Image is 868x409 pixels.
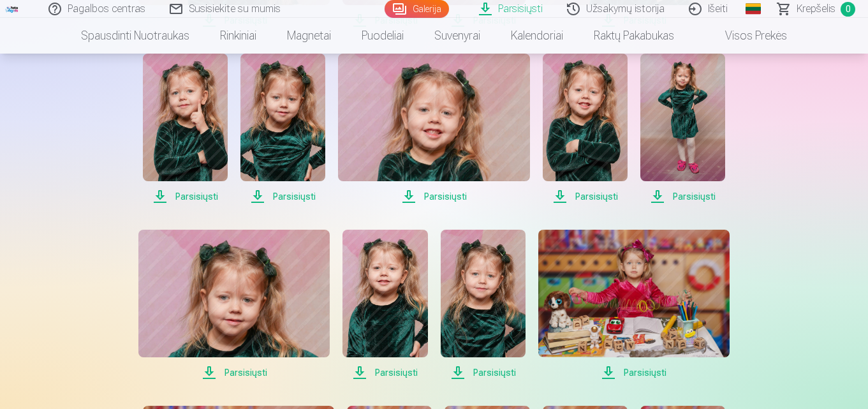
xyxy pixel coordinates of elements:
[240,54,325,204] a: Parsisiųsti
[338,54,529,204] a: Parsisiųsti
[66,18,205,54] a: Spausdinti nuotraukas
[543,189,628,204] span: Parsisiųsti
[272,18,346,54] a: Magnetai
[342,365,427,380] span: Parsisiųsti
[441,230,526,380] a: Parsisiųsti
[342,230,427,380] a: Parsisiųsti
[538,230,730,380] a: Parsisiųsti
[240,189,325,204] span: Parsisiųsti
[496,18,578,54] a: Kalendoriai
[689,18,802,54] a: Visos prekės
[543,54,628,204] a: Parsisiųsti
[138,365,330,380] span: Parsisiųsti
[640,54,725,204] a: Parsisiųsti
[578,18,689,54] a: Raktų pakabukas
[143,189,228,204] span: Parsisiųsti
[205,18,272,54] a: Rinkiniai
[538,365,730,380] span: Parsisiųsti
[338,189,529,204] span: Parsisiųsti
[138,230,330,380] a: Parsisiųsti
[419,18,496,54] a: Suvenyrai
[841,2,855,17] span: 0
[346,18,419,54] a: Puodeliai
[143,54,228,204] a: Parsisiųsti
[640,189,725,204] span: Parsisiųsti
[5,5,19,13] img: /fa5
[441,365,526,380] span: Parsisiųsti
[797,1,835,17] span: Krepšelis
